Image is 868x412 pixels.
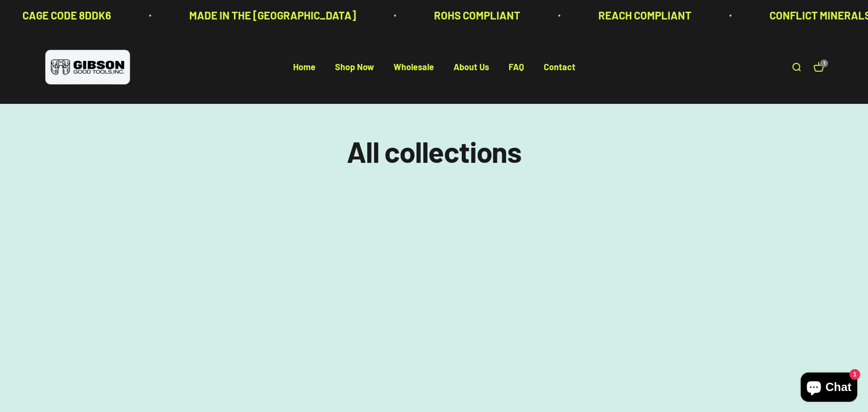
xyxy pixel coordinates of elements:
p: ROHS COMPLIANT [431,7,517,24]
p: REACH COMPLIANT [595,7,689,24]
inbox-online-store-chat: Shopify online store chat [798,373,860,404]
h1: All collections [44,135,824,167]
a: Shop Now [335,62,374,73]
a: FAQ [509,62,524,73]
p: MADE IN THE [GEOGRAPHIC_DATA] [186,7,353,24]
a: Contact [544,62,575,73]
p: CAGE CODE 8DDK6 [20,7,108,24]
a: Wholesale [394,62,434,73]
cart-count: 1 [820,59,828,67]
a: About Us [454,62,489,73]
a: Home [293,62,316,73]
